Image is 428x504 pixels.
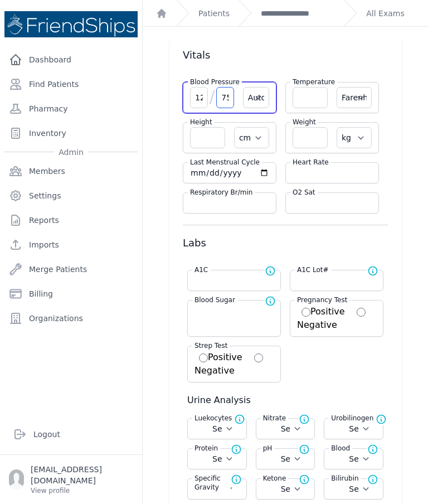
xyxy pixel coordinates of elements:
[4,160,138,182] a: Members
[4,73,138,95] a: Find Patients
[4,185,138,207] a: Settings
[188,158,262,167] label: Last Menstrual Cycle
[4,122,138,144] a: Inventory
[4,98,138,120] a: Pharmacy
[295,295,349,304] label: Pregnancy Test
[54,147,88,158] span: Admin
[261,474,289,485] label: Ketone
[192,414,234,425] label: Luekocytes
[208,87,217,108] span: /
[192,474,231,492] label: Specific Gravity
[366,8,404,19] a: All Exams
[192,295,237,307] label: Blood Sugar
[9,423,133,445] a: Logout
[183,49,210,61] span: Vitals
[199,352,242,362] label: Positive
[192,265,210,277] label: A1C
[329,444,352,455] label: Blood
[290,158,331,167] label: Heart Rate
[9,464,133,495] a: [EMAIL_ADDRESS][DOMAIN_NAME] View profile
[4,209,138,231] a: Reports
[188,77,242,86] label: Blood Pressure
[329,414,376,423] label: Urobilinogen
[192,444,220,455] label: Protein
[357,308,366,317] input: Negative
[329,474,361,485] label: Bilirubin
[290,77,337,86] label: Temperature
[183,237,206,249] span: Labs
[261,444,275,455] label: pH
[301,306,345,317] label: Positive
[290,118,318,127] label: Weight
[4,283,138,305] a: Billing
[188,118,215,127] label: Height
[4,307,138,329] a: Organizations
[187,394,388,407] h3: Urine Analysis
[198,8,230,19] a: Patients
[188,188,255,197] label: Respiratory Br/min
[31,486,133,495] p: View profile
[290,188,318,197] label: O2 Sat
[254,353,263,362] input: Negative
[4,49,138,71] a: Dashboard
[301,308,310,317] input: Positive
[199,353,208,362] input: Positive
[31,464,133,486] p: [EMAIL_ADDRESS][DOMAIN_NAME]
[192,341,230,350] label: Strep Test
[295,265,331,277] label: A1C Lot#
[261,414,288,425] label: Nitrate
[4,11,138,37] img: Medical Missions EMR
[4,234,138,256] a: Imports
[4,258,138,280] a: Merge Patients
